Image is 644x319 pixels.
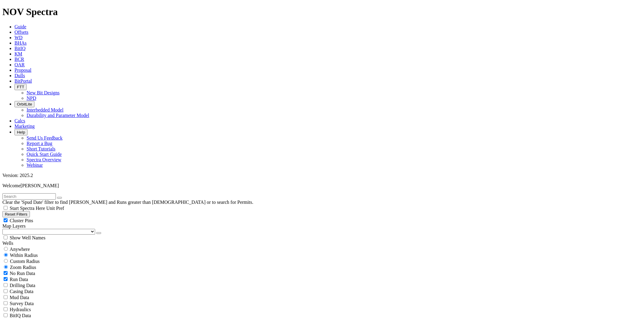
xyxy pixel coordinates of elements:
[4,206,8,210] input: Start Spectra Here
[46,206,64,211] span: Unit Pref
[10,206,45,211] span: Start Spectra Here
[14,84,27,90] button: FTT
[10,277,28,282] span: Run Data
[14,30,28,35] a: Offsets
[14,40,27,46] a: BHAs
[14,78,32,84] a: BitPortal
[10,289,34,294] span: Casing Data
[2,223,26,229] span: Map Layers
[2,200,253,205] span: Clear the 'Spud Date' filter to find [PERSON_NAME] and Runs greater than [DEMOGRAPHIC_DATA] or to...
[17,102,32,106] span: OrbitLite
[2,211,30,217] button: Reset Filters
[14,124,35,129] a: Marketing
[10,265,36,270] span: Zoom Radius
[10,295,29,300] span: Mud Data
[27,152,62,157] a: Quick Start Guide
[2,241,642,246] div: Wells
[2,173,642,178] div: Version: 2025.2
[14,68,31,73] a: Proposal
[14,129,27,135] button: Help
[14,46,25,51] a: BitIQ
[2,306,642,312] filter-controls-checkbox: Hydraulics Analysis
[10,247,30,252] span: Anywhere
[2,193,56,200] input: Search
[10,271,35,276] span: No Run Data
[10,283,35,288] span: Drilling Data
[27,113,89,118] a: Durability and Parameter Model
[27,141,52,146] a: Report a Bug
[14,101,34,107] button: OrbitLite
[17,85,24,89] span: FTT
[27,157,61,162] a: Spectra Overview
[10,301,34,306] span: Survey Data
[27,107,63,112] a: Interbedded Model
[14,73,25,78] a: Dulls
[10,307,31,312] span: Hydraulics
[10,235,45,240] span: Show Well Names
[27,135,62,141] a: Send Us Feedback
[14,57,24,62] a: BCR
[17,130,25,134] span: Help
[27,90,59,95] a: New Bit Designs
[27,163,43,168] a: Webinar
[27,146,56,151] a: Short Tutorials
[2,183,642,188] p: Welcome
[14,35,23,40] a: WD
[21,183,59,188] span: [PERSON_NAME]
[14,51,22,56] a: KM
[10,313,31,318] span: BitIQ Data
[14,24,26,29] a: Guide
[2,6,642,17] h1: NOV Spectra
[27,96,36,101] a: NPD
[14,118,25,123] a: Calcs
[10,259,40,264] span: Custom Radius
[10,253,38,258] span: Within Radius
[14,62,25,67] a: OAR
[10,218,33,223] span: Cluster Pins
